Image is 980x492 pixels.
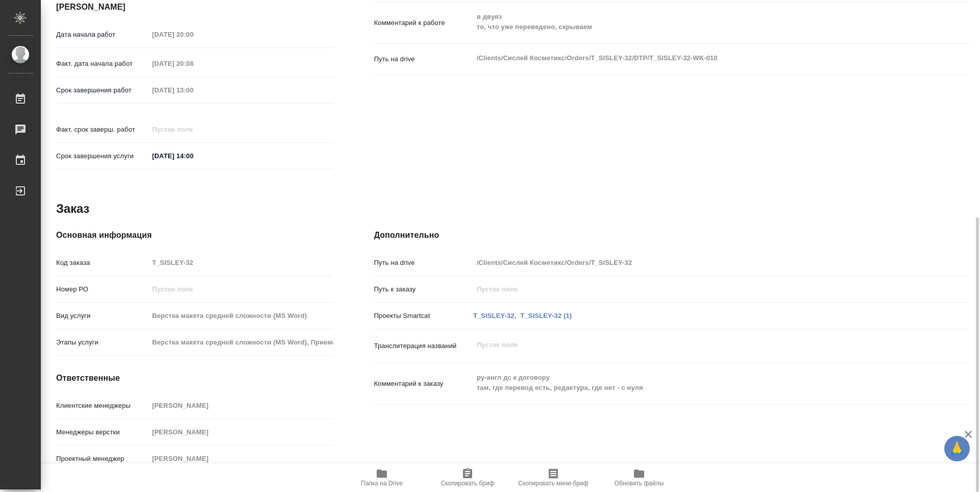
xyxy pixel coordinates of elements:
p: Путь на drive [374,54,473,64]
textarea: /Clients/Сислей Косметикс/Orders/T_SISLEY-32/DTP/T_SISLEY-32-WK-010 [473,50,919,67]
input: Пустое поле [149,451,333,466]
input: Пустое поле [149,335,333,350]
input: Пустое поле [149,255,333,270]
p: Путь к заказу [374,284,473,294]
input: Пустое поле [149,122,238,137]
input: Пустое поле [473,255,919,270]
p: Менеджеры верстки [56,427,149,437]
span: Обновить файлы [615,480,664,487]
p: Комментарий к заказу [374,379,473,389]
button: Скопировать бриф [425,463,510,492]
h4: Ответственные [56,372,333,384]
button: Папка на Drive [339,463,425,492]
p: Транслитерация названий [374,341,473,351]
p: Комментарий к работе [374,18,473,28]
input: ✎ Введи что-нибудь [149,149,238,163]
p: Проектный менеджер [56,454,149,464]
button: Скопировать мини-бриф [510,463,596,492]
span: 🙏 [948,438,966,459]
span: Папка на Drive [361,480,403,487]
input: Пустое поле [149,398,333,413]
span: Скопировать мини-бриф [518,480,588,487]
p: Проекты Smartcat [374,311,473,321]
p: Дата начала работ [56,30,149,40]
p: Срок завершения услуги [56,151,149,161]
input: Пустое поле [149,308,333,323]
span: Скопировать бриф [440,480,494,487]
h4: [PERSON_NAME] [56,1,333,13]
p: Факт. срок заверш. работ [56,125,149,135]
p: Факт. дата начала работ [56,59,149,69]
a: T_SISLEY-32 (1) [520,312,572,319]
p: Номер РО [56,284,149,294]
p: Вид услуги [56,311,149,321]
button: Обновить файлы [596,463,682,492]
p: Код заказа [56,258,149,268]
p: Клиентские менеджеры [56,401,149,411]
h2: Заказ [56,201,89,217]
input: Пустое поле [149,425,333,439]
a: T_SISLEY-32, [473,312,517,319]
p: Срок завершения работ [56,85,149,95]
p: Путь на drive [374,258,473,268]
h4: Дополнительно [374,229,969,241]
textarea: в двуяз то, что уже переведено, скрываем [473,8,919,36]
input: Пустое поле [149,83,238,97]
textarea: ру-англ дс к договору там, где перевод есть, редактура, где нет - с нуля [473,369,919,397]
input: Пустое поле [473,282,919,297]
input: Пустое поле [149,27,238,42]
p: Этапы услуги [56,337,149,348]
input: Пустое поле [149,56,238,71]
button: 🙏 [944,436,970,461]
h4: Основная информация [56,229,333,241]
input: Пустое поле [149,282,333,297]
